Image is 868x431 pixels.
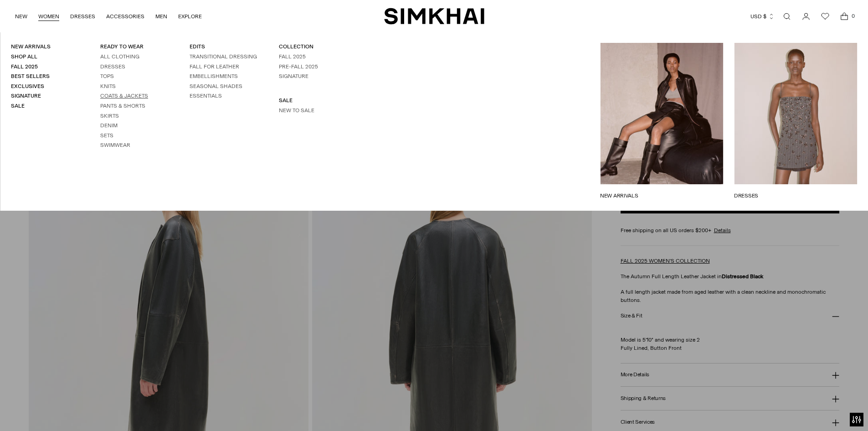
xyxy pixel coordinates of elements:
[70,6,95,26] a: DRESSES
[178,6,202,26] a: EXPLORE
[38,6,59,26] a: WOMEN
[835,7,853,26] a: Open cart modal
[15,6,27,26] a: NEW
[778,7,796,26] a: Open search modal
[155,6,167,26] a: MEN
[384,7,484,25] a: SIMKHAI
[816,7,834,26] a: Wishlist
[106,6,144,26] a: ACCESSORIES
[797,7,815,26] a: Go to the account page
[750,6,775,26] button: USD $
[849,12,857,20] span: 0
